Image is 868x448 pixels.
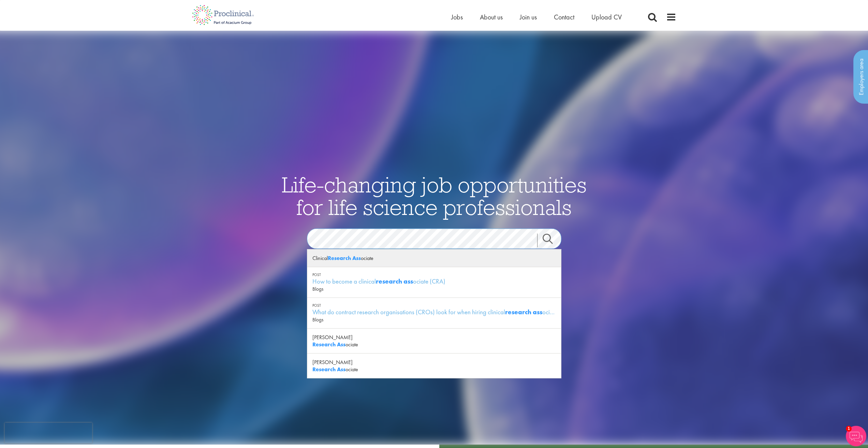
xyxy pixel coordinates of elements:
a: Contact [554,13,574,21]
strong: Research Ass [328,255,361,262]
span: 1 [846,426,852,432]
div: [PERSON_NAME] [312,334,556,341]
strong: research ass [505,308,542,316]
div: How to become a clinical ociate (CRA) [312,277,556,286]
div: Blogs [312,286,556,292]
a: About us [480,13,503,21]
span: Life-changing job opportunities for life science professionals [282,171,587,221]
a: Upload CV [591,13,622,21]
a: Join us [520,13,537,21]
div: What do contract research organisations (CROs) look for when hiring clinical ociates? [312,308,556,316]
a: Jobs [451,13,463,21]
div: Post [312,272,556,277]
div: Clinical ociate [307,249,561,267]
strong: Research Ass [312,366,345,373]
a: Job search submit button [537,234,567,247]
strong: research ass [376,277,413,286]
strong: Research Ass [312,341,345,348]
div: ociate [312,341,556,348]
div: Blogs [312,316,556,323]
div: [PERSON_NAME] [312,359,556,366]
iframe: reCAPTCHA [5,423,92,443]
div: Post [312,303,556,308]
div: ociate [312,366,556,373]
img: Chatbot [846,426,866,446]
